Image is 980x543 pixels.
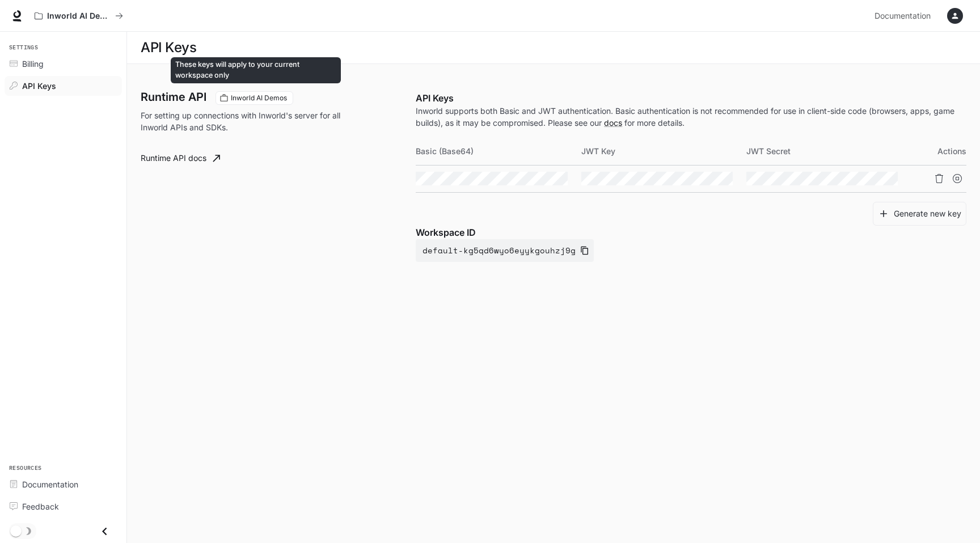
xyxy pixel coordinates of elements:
[171,57,341,83] div: These keys will apply to your current workspace only
[416,105,966,129] p: Inworld supports both Basic and JWT authentication. Basic authentication is not recommended for u...
[22,80,56,92] span: API Keys
[29,5,128,27] button: All workspaces
[216,91,293,105] div: These keys will apply to your current workspace only
[416,226,966,239] p: Workspace ID
[5,54,122,74] a: Billing
[911,138,966,165] th: Actions
[870,5,939,27] a: Documentation
[5,497,122,516] a: Feedback
[92,520,117,543] button: Close drawer
[873,202,966,226] button: Generate new key
[141,109,340,133] p: For setting up connections with Inworld's server for all Inworld APIs and SDKs.
[930,169,948,188] button: Delete API key
[875,9,931,23] span: Documentation
[5,474,122,494] a: Documentation
[22,478,78,490] span: Documentation
[136,147,225,169] a: Runtime API docs
[581,138,746,165] th: JWT Key
[10,524,22,537] span: Dark mode toggle
[416,138,581,165] th: Basic (Base64)
[948,169,966,188] button: Suspend API key
[47,11,111,21] p: Inworld AI Demos
[416,91,966,105] p: API Keys
[746,138,911,165] th: JWT Secret
[416,239,594,262] button: default-kg5qd6wyo6eyykgouhzj9g
[22,58,44,70] span: Billing
[604,118,622,128] a: docs
[141,91,206,103] h3: Runtime API
[22,500,59,512] span: Feedback
[5,76,122,96] a: API Keys
[226,93,292,103] span: Inworld AI Demos
[141,36,196,59] h1: API Keys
